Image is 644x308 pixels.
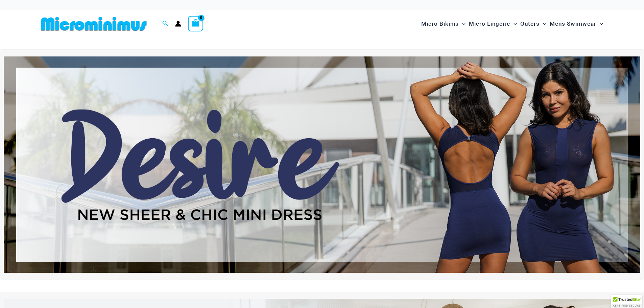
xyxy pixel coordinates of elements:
span: Menu Toggle [459,15,466,32]
span: Menu Toggle [540,15,546,32]
a: View Shopping Cart, empty [188,16,204,31]
a: Micro LingerieMenu ToggleMenu Toggle [467,14,519,34]
span: Mens Swimwear [550,15,596,32]
span: Micro Bikinis [421,15,459,32]
div: TrustedSite Certified [611,295,642,308]
span: Menu Toggle [510,15,517,32]
span: Outers [520,15,540,32]
span: Micro Lingerie [469,15,510,32]
a: Micro BikinisMenu ToggleMenu Toggle [420,14,467,34]
a: Account icon link [175,21,181,27]
img: MM SHOP LOGO FLAT [38,16,149,31]
a: Search icon link [162,20,168,28]
nav: Site Navigation [419,13,606,35]
a: Mens SwimwearMenu ToggleMenu Toggle [548,14,605,34]
a: OutersMenu ToggleMenu Toggle [519,14,548,34]
span: Menu Toggle [596,15,603,32]
img: Desire me Navy Dress [4,56,640,273]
